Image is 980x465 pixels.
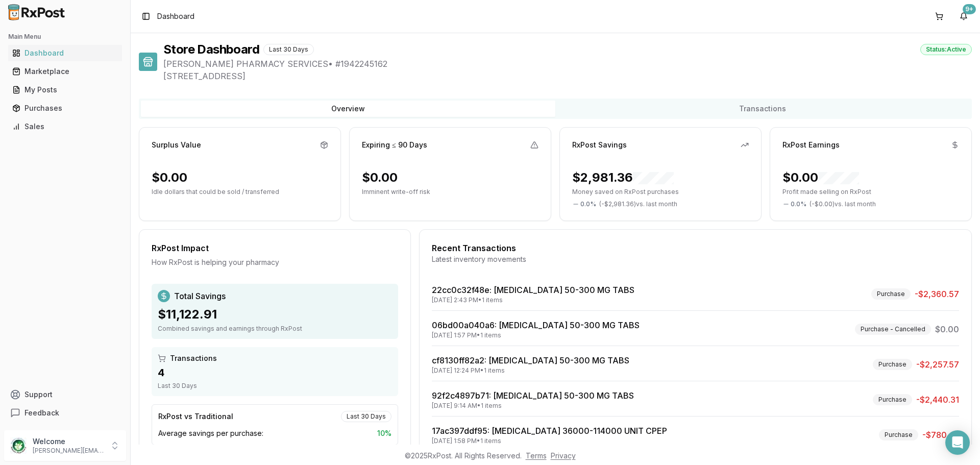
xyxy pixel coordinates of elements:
[920,44,972,55] div: Status: Active
[432,366,629,375] div: [DATE] 12:24 PM • 1 items
[24,408,59,418] span: Feedback
[8,99,122,117] a: Purchases
[782,140,840,150] div: RxPost Earnings
[555,101,970,117] button: Transactions
[152,188,328,196] p: Idle dollars that could be sold / transferred
[4,118,126,135] button: Sales
[432,355,629,365] a: cf8130ff82a2: [MEDICAL_DATA] 50-300 MG TABS
[33,436,104,447] p: Welcome
[599,200,677,208] span: ( - $2,981.36 ) vs. last month
[551,451,576,460] a: Privacy
[158,382,392,390] div: Last 30 Days
[12,66,118,77] div: Marketplace
[4,82,126,98] button: My Posts
[935,323,959,335] span: $0.00
[572,169,674,186] div: $2,981.36
[158,365,392,380] div: 4
[12,48,118,58] div: Dashboard
[163,41,259,58] h1: Store Dashboard
[4,4,69,20] img: RxPost Logo
[963,4,976,14] div: 9+
[158,411,233,422] div: RxPost vs Traditional
[4,385,126,404] button: Support
[432,242,959,254] div: Recent Transactions
[432,437,667,445] div: [DATE] 1:58 PM • 1 items
[12,121,118,132] div: Sales
[871,288,911,300] div: Purchase
[810,200,876,208] span: ( - $0.00 ) vs. last month
[362,140,427,150] div: Expiring ≤ 90 Days
[263,44,314,55] div: Last 30 Days
[170,353,217,363] span: Transactions
[782,188,959,196] p: Profit made selling on RxPost
[8,44,122,62] a: Dashboard
[915,288,959,300] span: -$2,360.57
[158,428,263,438] span: Average savings per purchase:
[152,140,201,150] div: Surplus Value
[432,331,640,339] div: [DATE] 1:57 PM • 1 items
[432,402,634,410] div: [DATE] 9:14 AM • 1 items
[158,325,392,333] div: Combined savings and earnings through RxPost
[855,324,931,335] div: Purchase - Cancelled
[432,296,634,304] div: [DATE] 2:43 PM • 1 items
[362,188,538,196] p: Imminent write-off risk
[782,169,859,186] div: $0.00
[4,404,126,422] button: Feedback
[873,394,912,405] div: Purchase
[432,390,634,401] a: 92f2c4897b71: [MEDICAL_DATA] 50-300 MG TABS
[526,451,547,460] a: Terms
[8,62,122,81] a: Marketplace
[157,11,194,21] nav: breadcrumb
[341,411,391,422] div: Last 30 Days
[152,169,187,186] div: $0.00
[12,85,118,95] div: My Posts
[10,437,27,454] img: User avatar
[432,254,959,264] div: Latest inventory movements
[916,358,959,371] span: -$2,257.57
[362,169,398,186] div: $0.00
[432,426,667,436] a: 17ac397ddf95: [MEDICAL_DATA] 36000-114000 UNIT CPEP
[4,100,126,116] button: Purchases
[945,430,970,455] div: Open Intercom Messenger
[916,394,959,406] span: -$2,440.31
[163,70,972,82] span: [STREET_ADDRESS]
[4,63,126,80] button: Marketplace
[163,58,972,70] span: [PERSON_NAME] PHARMACY SERVICES • # 1942245162
[152,257,398,267] div: How RxPost is helping your pharmacy
[791,200,806,208] span: 0.0 %
[174,290,226,302] span: Total Savings
[141,101,555,117] button: Overview
[8,81,122,99] a: My Posts
[157,11,194,21] span: Dashboard
[33,447,104,455] p: [PERSON_NAME][EMAIL_ADDRESS][DOMAIN_NAME]
[158,306,392,323] div: $11,122.91
[432,285,634,295] a: 22cc0c32f48e: [MEDICAL_DATA] 50-300 MG TABS
[377,428,391,438] span: 10 %
[580,200,596,208] span: 0.0 %
[12,103,118,113] div: Purchases
[8,33,122,41] h2: Main Menu
[922,429,959,441] span: -$780.44
[879,429,918,440] div: Purchase
[432,320,640,330] a: 06bd00a040a6: [MEDICAL_DATA] 50-300 MG TABS
[572,188,749,196] p: Money saved on RxPost purchases
[873,359,912,370] div: Purchase
[4,45,126,61] button: Dashboard
[572,140,627,150] div: RxPost Savings
[955,8,972,25] button: 9+
[8,117,122,136] a: Sales
[152,242,398,254] div: RxPost Impact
